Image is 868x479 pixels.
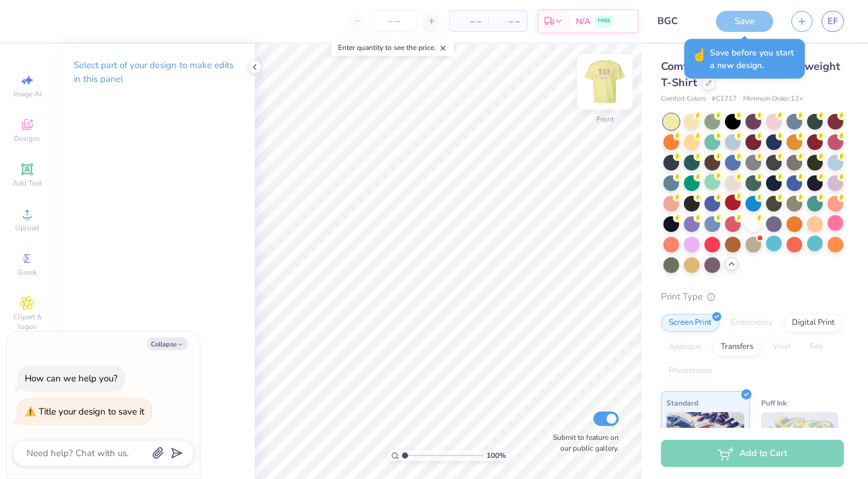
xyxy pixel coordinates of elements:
div: Screen Print [661,314,720,332]
span: Designs [14,134,40,143]
div: Foil [802,338,831,356]
div: Front [596,114,614,125]
span: Clipart & logos [6,312,48,331]
span: ☝️ [692,46,707,72]
img: Standard [666,412,744,472]
div: How can we help you? [25,372,118,384]
div: Enter quantity to see the price. [331,39,454,56]
input: Untitled Design [648,9,707,33]
input: – – [371,10,418,32]
label: Submit to feature on our public gallery. [546,432,619,454]
div: Transfers [713,338,761,356]
span: EF [828,14,838,28]
div: Vinyl [765,338,799,356]
span: Minimum Order: 12 + [743,94,803,104]
div: Title your design to save it [39,405,144,418]
a: EF [822,11,844,32]
span: Puff Ink [761,396,787,409]
span: Add Text [13,178,42,188]
span: Image AI [13,89,42,99]
span: Comfort Colors [661,94,706,104]
div: Digital Print [784,314,843,332]
span: Upload [15,223,39,233]
button: Collapse [147,337,188,350]
span: – – [496,15,520,28]
img: Puff Ink [761,412,839,472]
div: Rhinestones [661,362,720,380]
span: Greek [18,268,37,277]
span: FREE [598,17,610,25]
span: # C1717 [712,94,737,104]
div: Applique [661,338,709,356]
span: Standard [666,396,698,409]
div: Print Type [661,290,844,304]
p: Select part of your design to make edits in this panel [74,58,235,86]
span: N/A [576,15,590,28]
span: Comfort Colors Adult Heavyweight T-Shirt [661,59,840,90]
span: – – [457,15,481,28]
div: Embroidery [723,314,780,332]
span: Save before you start a new design. [710,46,798,72]
img: Front [581,58,629,106]
span: 100 % [487,450,506,461]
